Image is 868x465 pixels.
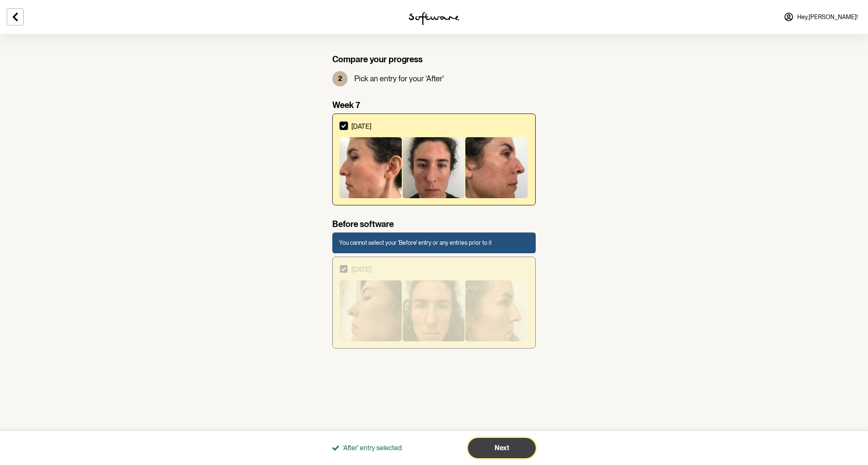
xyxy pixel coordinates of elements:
[468,438,536,458] button: Next
[409,12,459,25] img: software logo
[332,219,536,229] h5: Before software
[342,444,402,452] p: 'After' entry selected
[495,444,509,452] span: Next
[351,122,529,130] p: [DATE]
[332,54,536,64] h5: Compare your progress
[338,75,342,83] p: 2
[797,14,858,21] span: Hey, [PERSON_NAME] !
[354,74,444,83] p: Pick an entry for your 'After'
[332,100,536,110] h5: Week 7
[779,7,863,27] a: Hey,[PERSON_NAME]!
